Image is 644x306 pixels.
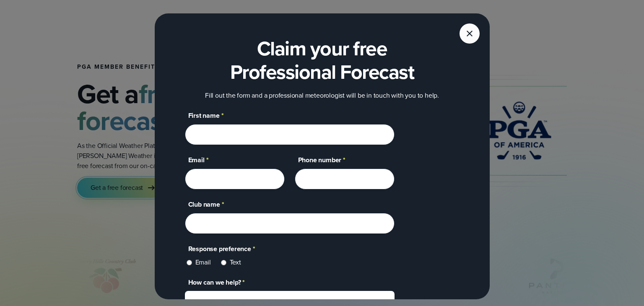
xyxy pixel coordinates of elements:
[188,277,241,287] span: How can we help?
[195,257,211,267] span: Email
[188,244,251,254] span: Response preference
[221,260,226,265] input: Text
[460,23,480,44] button: Close
[185,37,460,84] h2: Claim your free Professional Forecast
[188,111,220,120] span: First name
[230,257,241,267] span: Text
[187,260,192,265] input: Email
[188,200,220,209] span: Club name
[188,155,205,165] span: Email
[205,91,439,101] p: Fill out the form and a professional meteorologist will be in touch with you to help.
[298,155,342,165] span: Phone number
